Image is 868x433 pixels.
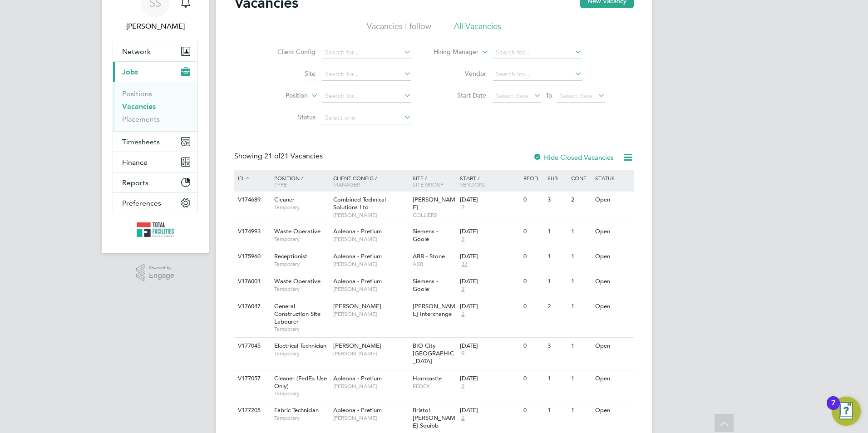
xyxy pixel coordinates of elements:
span: Manager [333,181,360,188]
span: Network [122,47,151,56]
span: General Construction Site Labourer [274,302,321,325]
div: Site / [410,170,458,192]
span: Site Group [413,181,444,188]
span: Select date [496,92,528,100]
div: Open [593,273,632,290]
div: 1 [569,338,592,354]
button: Jobs [113,62,197,82]
div: V174993 [236,223,267,240]
span: To [543,89,555,101]
div: 1 [545,273,569,290]
span: Bristol [PERSON_NAME] Squibb [413,406,455,429]
label: Position [256,91,308,100]
span: 2 [460,204,466,212]
input: Search for... [493,68,582,81]
img: tfrecruitment-logo-retina.png [137,222,174,237]
span: 37 [460,261,469,268]
span: ABB - Stone [413,252,445,260]
div: Sub [545,170,569,186]
div: V176047 [236,298,267,315]
div: 7 [831,403,835,415]
span: FEDEX [413,383,456,390]
label: Client Config [263,48,316,56]
span: Timesheets [122,138,160,146]
div: [DATE] [460,253,519,261]
div: V176001 [236,273,267,290]
div: Open [593,298,632,315]
div: Open [593,338,632,354]
span: Horncastle [413,374,442,382]
span: Cleaner [274,196,295,203]
a: Go to home page [113,222,198,237]
div: 1 [545,223,569,240]
li: All Vacancies [454,21,501,37]
label: Vendor [434,69,486,78]
button: Network [113,41,197,61]
input: Search for... [322,90,411,103]
span: 2 [460,310,466,318]
div: 1 [569,273,592,290]
span: Temporary [274,261,329,268]
span: Receptionist [274,252,307,260]
div: ID [236,170,267,187]
span: [PERSON_NAME] [333,302,381,310]
div: Start / [458,170,521,192]
div: [DATE] [460,278,519,285]
span: 2 [460,236,466,243]
div: Status [593,170,632,186]
span: Cleaner (FedEx Use Only) [274,374,327,390]
div: 0 [521,248,545,265]
span: Engage [149,272,174,280]
span: Type [274,181,287,188]
span: [PERSON_NAME] [413,196,455,211]
span: 2 [460,414,466,422]
span: [PERSON_NAME] [333,261,408,268]
div: Open [593,192,632,208]
div: Position / [267,170,331,192]
span: Waste Operative [274,277,321,285]
span: Finance [122,158,148,167]
span: Preferences [122,199,161,207]
div: Open [593,402,632,419]
label: Site [263,69,316,78]
label: Status [263,113,316,121]
span: Temporary [274,350,329,357]
button: Finance [113,152,197,172]
div: 3 [545,338,569,354]
div: 1 [569,298,592,315]
span: Temporary [274,414,329,422]
div: [DATE] [460,303,519,310]
div: V177045 [236,338,267,354]
label: Hiring Manager [426,48,478,57]
div: [DATE] [460,407,519,414]
span: Temporary [274,204,329,211]
div: Open [593,223,632,240]
span: Apleona - Pretium [333,406,382,414]
span: BIO City [GEOGRAPHIC_DATA] [413,342,454,365]
div: 1 [545,370,569,387]
span: Select date [560,92,592,100]
div: V175960 [236,248,267,265]
span: [PERSON_NAME] [333,212,408,219]
a: Positions [122,89,152,98]
div: 0 [521,402,545,419]
a: Placements [122,115,160,123]
a: Vacancies [122,102,156,111]
span: 9 [460,350,466,358]
div: V177057 [236,370,267,387]
div: Jobs [113,82,197,131]
span: Apleona - Pretium [333,252,382,260]
span: Sam Skinner [113,21,198,32]
span: 2 [460,285,466,293]
label: Hide Closed Vacancies [533,153,614,162]
span: ABB [413,261,456,268]
label: Start Date [434,91,486,99]
div: 1 [569,402,592,419]
div: 2 [569,192,592,208]
div: 0 [521,298,545,315]
div: V174689 [236,192,267,208]
span: [PERSON_NAME] [333,285,408,293]
div: 0 [521,192,545,208]
div: 1 [545,402,569,419]
span: COLLIERS [413,212,456,219]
